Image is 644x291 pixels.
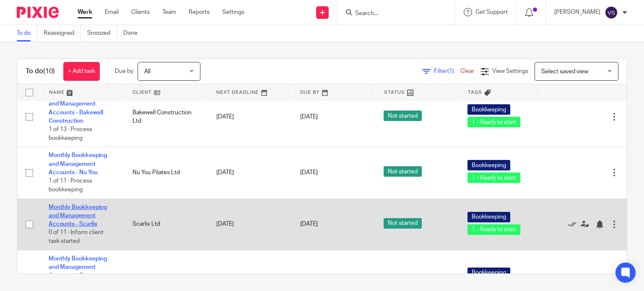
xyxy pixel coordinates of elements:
a: + Add task [63,62,100,81]
p: Due by [115,67,133,75]
td: [DATE] [208,147,292,198]
td: [DATE] [208,198,292,250]
a: Work [78,8,92,16]
span: (1) [447,68,454,74]
span: (10) [43,68,55,75]
span: 1 of 13 · Process bookkeeping [49,127,92,142]
a: Reassigned [44,25,81,41]
span: All [144,69,151,75]
a: Done [123,25,144,41]
td: Nu You Pilates Ltd [124,147,208,198]
span: [DATE] [300,114,318,120]
a: Clear [460,68,474,74]
td: [DATE] [208,87,292,147]
td: Bakewell Construction Ltd [124,87,208,147]
span: Bookkeeping [467,212,510,222]
span: [DATE] [300,221,318,227]
td: Scarlix Ltd [124,198,208,250]
span: Select saved view [541,69,588,75]
h1: To do [26,67,55,76]
a: Snoozed [87,25,117,41]
img: Pixie [17,7,59,18]
span: Get Support [475,9,508,15]
span: Bookkeeping [467,104,510,115]
span: Bookkeeping [467,268,510,278]
span: 1 - Ready to start [467,117,520,127]
span: 0 of 11 · Inform client task started [49,230,104,245]
a: Monthly Bookkeeping and Management Accounts - Bakewell Construction [49,93,107,124]
span: 1 - Ready to start [467,173,520,183]
span: Not started [384,166,422,177]
a: Email [105,8,119,16]
span: Bookkeeping [467,160,510,170]
a: Monthly Bookkeeping and Management Accounts - Seasons Cafe [49,256,107,287]
a: To do [17,25,37,41]
span: Not started [384,218,422,229]
img: svg%3E [605,6,618,19]
span: Not started [384,111,422,121]
a: Team [162,8,176,16]
span: Filter [434,68,460,74]
span: [DATE] [300,170,318,175]
a: Clients [131,8,150,16]
span: Tags [468,90,482,95]
p: [PERSON_NAME] [554,8,600,16]
span: 1 of 11 · Process bookkeeping [49,178,92,193]
a: Mark as done [568,220,581,228]
a: Monthly Bookkeeping and Management Accounts - Scarlix [49,204,107,227]
input: Search [354,10,430,18]
a: Monthly Bookkeeping and Management Accounts - Nu You [49,152,107,175]
span: View Settings [492,68,528,74]
span: 1 - Ready to start [467,224,520,235]
a: Settings [222,8,244,16]
a: Reports [189,8,210,16]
